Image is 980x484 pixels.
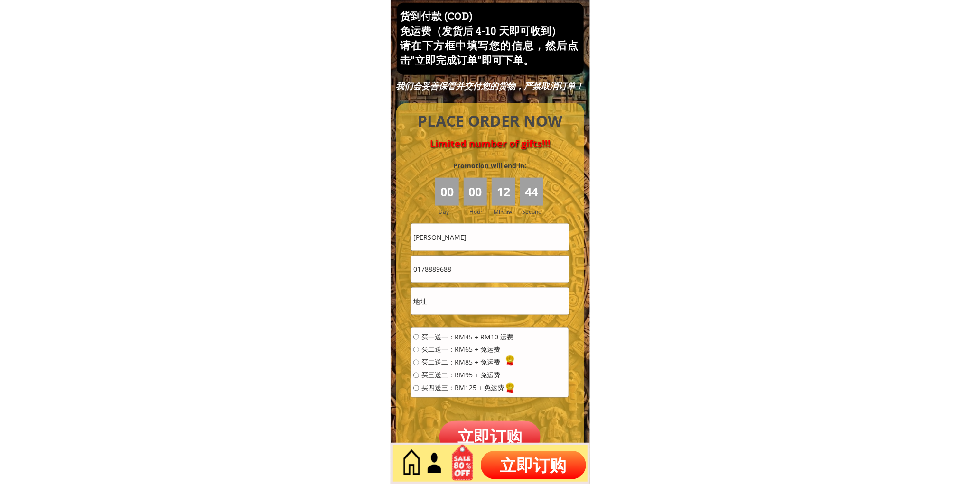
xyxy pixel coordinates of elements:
h3: Hour [469,207,489,216]
h4: PLACE ORDER NOW [407,110,573,132]
span: 买三送二：RM95 + 免运费 [421,372,513,379]
span: 买四送三：RM125 + 免运费 [421,385,513,392]
input: 电话 [411,256,569,283]
span: 买二送二：RM85 + 免运费 [421,359,513,366]
p: 立即订购 [439,421,541,453]
h3: Day [439,207,462,216]
p: 立即订购 [481,451,586,479]
div: 我们会妥善保管并交付您的货物，严禁取消订单！ [395,81,585,91]
h3: 货到付款 (COD) 免运费（发货后 4-10 天即可收到） 请在下方框中填写您的信息，然后点击“立即完成订单”即可下单。 [400,9,578,67]
h3: Promotion will end in: [436,161,543,171]
h4: Limited number of gifts!!! [407,138,573,149]
span: 买一送一：RM45 + RM10 运费 [421,334,513,340]
h3: Minute [494,208,514,217]
input: 地址 [411,288,569,314]
input: 姓名 [411,224,569,250]
h3: Second [523,207,546,216]
span: 买二送一：RM65 + 免运费 [421,347,513,353]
